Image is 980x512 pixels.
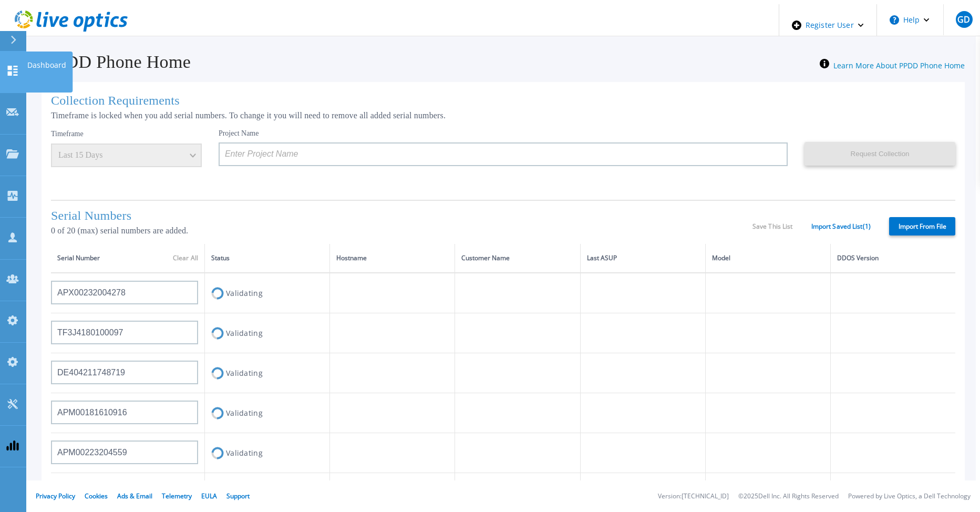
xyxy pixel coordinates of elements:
h1: PPDD Phone Home [30,52,191,72]
th: Model [705,244,830,273]
a: Support [226,491,250,500]
div: Validating [211,363,323,383]
th: Status [205,244,330,273]
div: Validating [211,443,323,463]
a: Import Saved List ( 1 ) [811,223,871,230]
button: Help [877,4,943,36]
li: © 2025 Dell Inc. All Rights Reserved [738,493,839,500]
h1: Collection Requirements [51,94,955,108]
input: Enter Serial Number [51,361,198,384]
li: Version: [TECHNICAL_ID] [658,493,729,500]
label: Import From File [889,217,955,235]
a: Learn More About PPDD Phone Home [833,60,965,70]
th: DDOS Version [831,244,955,273]
p: Timeframe is locked when you add serial numbers. To change it you will need to remove all added s... [51,111,955,120]
label: Project Name [219,130,259,137]
th: Last ASUP [580,244,705,273]
input: Enter Serial Number [51,281,198,304]
span: GD [957,15,970,24]
th: Hostname [330,244,455,273]
div: Validating [211,283,323,303]
a: Telemetry [162,491,192,500]
div: Serial Number [57,252,198,264]
input: Enter Serial Number [51,401,198,424]
p: Dashboard [27,52,66,79]
a: Privacy Policy [36,491,75,500]
a: Ads & Email [117,491,152,500]
div: Validating [211,403,323,423]
input: Enter Serial Number [51,441,198,464]
th: Customer Name [455,244,580,273]
input: Enter Project Name [219,142,788,166]
a: Cookies [85,491,108,500]
a: EULA [201,491,217,500]
input: Enter Serial Number [51,321,198,344]
h1: Serial Numbers [51,209,752,223]
p: 0 of 20 (max) serial numbers are added. [51,226,752,235]
div: Validating [211,323,323,343]
div: Register User [779,4,876,46]
button: Request Collection [804,142,955,166]
li: Powered by Live Optics, a Dell Technology [848,493,971,500]
label: Timeframe [51,130,84,138]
